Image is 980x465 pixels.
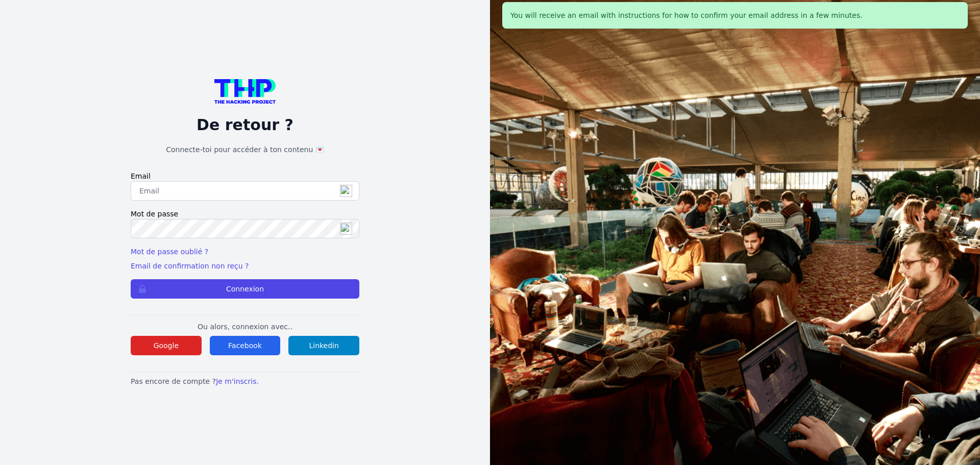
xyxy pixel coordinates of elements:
button: Connexion [131,279,359,299]
img: npw-badge-icon-locked.svg [340,223,352,235]
a: Mot de passe oublié ? [131,248,208,256]
button: Google [131,336,202,355]
p: Pas encore de compte ? [131,376,359,386]
img: logo [214,79,276,104]
label: Mot de passe [131,209,359,219]
a: Email de confirmation non reçu ? [131,262,249,270]
button: Facebook [210,336,281,355]
p: Ou alors, connexion avec.. [131,322,359,332]
input: Email [131,181,359,201]
button: Linkedin [288,336,359,355]
a: Je m'inscris. [216,377,259,385]
img: npw-badge-icon-locked.svg [340,185,352,197]
p: De retour ? [131,116,359,134]
h1: Connecte-toi pour accéder à ton contenu 💌 [131,144,359,155]
label: Email [131,171,359,181]
div: You will receive an email with instructions for how to confirm your email address in a few minutes. [502,2,968,29]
